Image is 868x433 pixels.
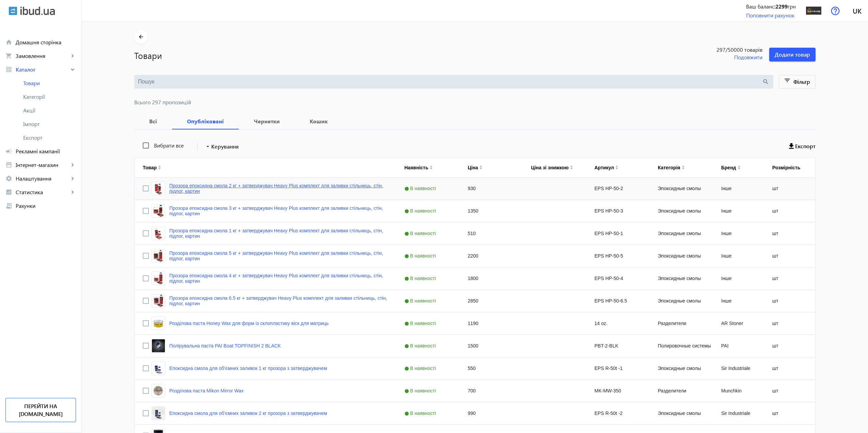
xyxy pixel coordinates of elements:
[460,312,523,335] div: 1190
[615,168,618,170] img: arrow-down.svg
[5,175,12,182] mat-icon: settings
[137,33,145,41] mat-icon: arrow_back
[721,165,736,170] div: Бренд
[16,39,76,46] span: Домашня сторінка
[16,189,69,196] span: Статистика
[169,321,329,326] a: Розділова паста Honey Wax для форм із склопластику віск для матриць
[16,148,76,155] span: Рекламні кампанії
[586,312,650,335] div: 14 oz.
[303,119,335,124] b: Кошик
[23,80,76,87] span: Товари
[764,200,815,222] div: шт
[404,343,438,349] span: В наявності
[430,168,433,170] img: arrow-down.svg
[169,183,388,194] a: Прозора епоксидна смола 2 кг + затверджувач Heavy Plus комплект для заливки стільниць, стін, підл...
[169,205,388,216] a: Прозора епоксидна смола 3 кг + затверджувач Heavy Plus комплект для заливки стільниць, стін, підл...
[713,335,764,357] div: PAI
[404,298,438,304] span: В наявності
[5,398,76,422] a: Перейти на [DOMAIN_NAME]
[586,290,650,312] div: EPS HP-50-6.5
[764,335,815,357] div: шт
[143,165,157,170] div: Товар
[460,267,523,290] div: 1800
[135,380,815,402] div: Press SPACE to select this row.
[764,312,815,335] div: шт
[586,200,650,222] div: EPS HP-50-3
[764,402,815,424] div: шт
[153,143,184,148] label: Вибрати все
[69,189,76,196] mat-icon: keyboard_arrow_right
[789,140,816,153] button: Експорт
[764,222,815,245] div: шт
[5,189,12,196] mat-icon: analytics
[135,357,815,380] div: Press SPACE to select this row.
[460,222,523,245] div: 510
[615,165,618,167] img: arrow-up.svg
[460,380,523,402] div: 700
[853,6,862,15] span: uk
[23,134,76,141] span: Експорт
[650,200,713,222] div: Эпоксидные смолы
[460,200,523,222] div: 1350
[169,250,388,261] a: Прозора епоксидна смола 5 кг + затверджувач Heavy Plus комплект для заливки стільниць, стін, підл...
[650,177,713,200] div: Эпоксидные смолы
[764,380,815,402] div: шт
[764,267,815,290] div: шт
[650,402,713,424] div: Эпоксидные смолы
[404,208,438,214] span: В наявності
[713,177,764,200] div: Інше
[23,93,76,100] span: Категорії
[16,202,76,209] span: Рахунки
[5,39,12,46] mat-icon: home
[5,148,12,155] mat-icon: campaign
[713,380,764,402] div: Munchkin
[5,161,12,168] mat-icon: storefront
[688,46,762,53] span: 297
[69,161,76,168] mat-icon: keyboard_arrow_right
[404,321,438,326] span: В наявності
[650,335,713,357] div: Полировочные системы
[650,380,713,402] div: Разделители
[746,12,794,19] a: Поповнити рахунок
[460,177,523,200] div: 930
[169,273,388,284] a: Прозора епоксидна смола 4 кг + затверджувач Heavy Plus комплект для заливки стільниць, стін, підл...
[586,177,650,200] div: EPS HP-50-2
[586,357,650,380] div: EPS R-50t -1
[460,357,523,380] div: 550
[764,177,815,200] div: шт
[16,66,69,73] span: Каталог
[404,253,438,259] span: В наявності
[713,245,764,267] div: Інше
[135,312,815,335] div: Press SPACE to select this row.
[479,165,482,167] img: arrow-up.svg
[135,200,815,222] div: Press SPACE to select this row.
[831,6,840,15] img: help.svg
[211,142,239,151] span: Керування
[16,52,69,59] span: Замовлення
[713,222,764,245] div: Інше
[793,78,810,85] span: Фільтр
[460,290,523,312] div: 2850
[135,177,815,200] div: Press SPACE to select this row.
[769,48,816,61] button: Додати товар
[5,52,12,59] mat-icon: shopping_cart
[650,290,713,312] div: Эпоксидные смолы
[764,245,815,267] div: шт
[135,222,815,245] div: Press SPACE to select this row.
[460,245,523,267] div: 2200
[158,165,161,167] img: arrow-up.svg
[531,165,569,170] div: Ціна зі знижкою
[594,165,614,170] div: Артикул
[775,3,788,10] b: 2299
[746,3,796,10] div: Ваш баланс: грн
[586,267,650,290] div: EPS HP-50-4
[460,402,523,424] div: 990
[713,290,764,312] div: Інше
[650,267,713,290] div: Эпоксидные смолы
[738,168,741,170] img: arrow-down.svg
[16,175,69,182] span: Налаштування
[169,411,327,416] a: Епоксидна смола для об’ємних заливок 2 кг прозора з затверджувачем
[142,119,164,124] b: Всі
[9,6,17,15] img: ibud.svg
[682,165,685,167] img: arrow-up.svg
